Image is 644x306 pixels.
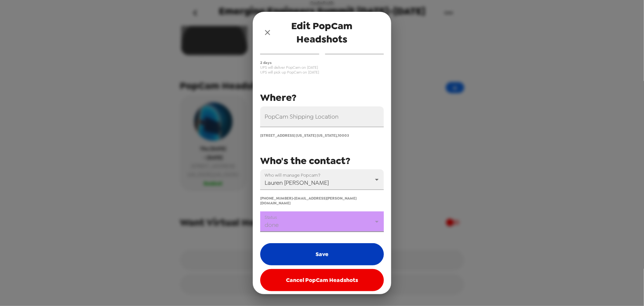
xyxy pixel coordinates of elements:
[260,154,350,167] span: Who's the contact?
[265,214,277,220] label: Status
[260,65,384,70] span: UPS will deliver PopCam on [DATE]
[265,172,320,178] label: Who will manage Popcam?
[260,133,349,138] span: [STREET_ADDRESS] [US_STATE] [US_STATE] , 10003
[260,60,384,65] span: 2 days
[260,169,384,190] div: Lauren [PERSON_NAME]
[260,196,294,201] span: [PHONE_NUMBER] •
[260,91,296,104] span: Where?
[260,269,384,291] button: Cancel PopCam Headshots
[260,70,384,75] span: UPS will pick up PopCam on [DATE]
[260,211,384,232] div: done
[260,106,384,127] input: 124 E 14th St
[260,243,384,265] button: Save
[275,19,369,46] span: Edit PopCam Headshots
[260,196,357,205] span: [EMAIL_ADDRESS][PERSON_NAME][DOMAIN_NAME]
[260,25,275,40] button: close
